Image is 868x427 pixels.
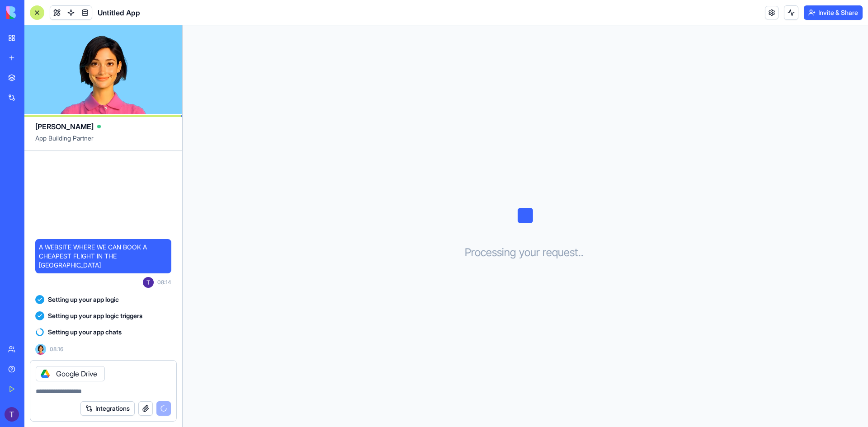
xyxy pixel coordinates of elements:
span: A WEBSITE WHERE WE CAN BOOK A CHEAPEST FLIGHT IN THE [GEOGRAPHIC_DATA] [39,243,168,270]
img: logo [6,6,62,19]
button: Invite & Share [804,5,863,20]
span: App Building Partner [35,134,171,150]
span: 08:16 [50,346,63,353]
div: Google Drive [36,366,105,381]
span: Setting up your app chats [48,328,122,337]
button: Integrations [80,401,135,416]
img: ACg8ocLH32HzgW_urY12PIN-lFRoFUck4oRCbM5XQRbSsLPYQ7DX7A=s96-c [5,407,19,422]
span: . [578,245,581,260]
img: Ella_00000_wcx2te.png [35,344,46,355]
span: Setting up your app logic [48,295,119,304]
img: ACg8ocLH32HzgW_urY12PIN-lFRoFUck4oRCbM5XQRbSsLPYQ7DX7A=s96-c [143,277,154,288]
span: [PERSON_NAME] [35,121,94,132]
span: 08:14 [157,279,171,286]
span: . [581,245,584,260]
span: Setting up your app logic triggers [48,311,142,320]
span: Untitled App [98,7,140,18]
h3: Processing your request [465,245,586,260]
